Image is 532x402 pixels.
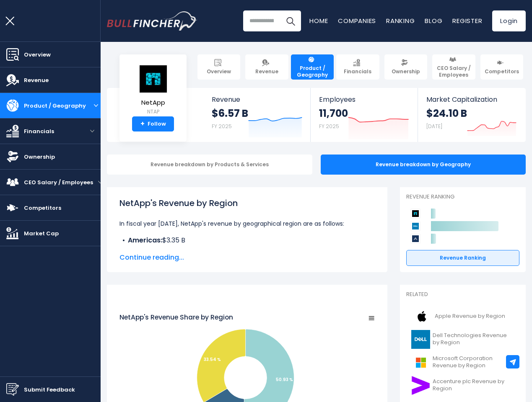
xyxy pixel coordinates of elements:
span: Continue reading... [119,253,375,263]
span: Product / Geography [295,65,330,78]
img: NetApp competitors logo [410,209,420,219]
strong: $24.10 B [426,107,467,120]
span: Employees [319,95,409,103]
strong: 11,700 [319,107,348,120]
span: Financials [344,68,371,75]
strong: $6.57 B [212,107,248,120]
a: Revenue $6.57 B FY 2025 [203,88,311,142]
a: Go to homepage [107,11,197,31]
a: Dell Technologies Revenue by Region [406,328,519,351]
li: $3.35 B [119,235,375,245]
span: Overview [207,68,231,75]
button: open menu [91,93,101,118]
b: Asia Pacific: [128,245,169,255]
img: MSFT logo [411,353,430,372]
small: FY 2025 [212,123,232,130]
a: Market Capitalization $24.10 B [DATE] [418,88,525,142]
span: Competitors [24,204,61,212]
span: Competitors [485,68,519,75]
a: Employees 11,700 FY 2025 [311,88,417,142]
span: Apple Revenue by Region [435,313,505,320]
text: 33.54 % [204,356,221,363]
a: CEO Salary / Employees [432,54,475,80]
p: In fiscal year [DATE], NetApp's revenue by geographical region are as follows: [119,219,375,229]
img: Ownership [6,150,19,163]
button: Search [280,10,301,31]
a: Accenture plc Revenue by Region [406,374,519,397]
p: Related [406,291,519,298]
a: Register [452,16,482,25]
small: FY 2025 [319,123,339,130]
b: Americas: [128,235,162,245]
a: +Follow [132,116,174,131]
span: Accenture plc Revenue by Region [433,378,514,392]
span: Product / Geography [24,101,86,110]
a: Companies [338,16,376,25]
tspan: NetApp's Revenue Share by Region [119,313,233,322]
button: open menu [84,119,101,144]
small: [DATE] [426,123,442,130]
text: 50.93 % [276,376,293,383]
img: AAPL logo [411,307,432,326]
img: Arista Networks competitors logo [410,234,420,244]
h1: NetApp's Revenue by Region [119,197,375,209]
span: Revenue [255,68,278,75]
a: Home [309,16,328,25]
span: CEO Salary / Employees [436,65,471,78]
img: Dell Technologies competitors logo [410,221,420,231]
div: Revenue breakdown by Products & Services [107,155,312,175]
li: $1.02 B [119,245,375,255]
span: Financials [24,127,54,136]
img: DELL logo [411,330,430,349]
span: NetApp [138,99,168,106]
span: Dell Technologies Revenue by Region [433,332,514,346]
p: Revenue Ranking [406,193,519,201]
img: Bullfincher logo [107,11,197,31]
a: Competitors [480,54,523,80]
span: Market Cap [24,229,59,238]
a: Login [492,10,526,31]
button: open menu [98,170,102,195]
img: ACN logo [411,376,430,395]
a: NetApp NTAP [138,64,168,117]
a: Revenue Ranking [406,250,519,266]
a: Blog [425,16,442,25]
a: Ranking [386,16,415,25]
span: Ownership [392,68,420,75]
a: Product / Geography [291,54,334,80]
div: Revenue breakdown by Geography [321,155,526,175]
span: Market Capitalization [426,95,516,103]
a: Ownership [384,54,427,80]
span: Ownership [24,152,55,161]
a: Financials [336,54,379,80]
a: Apple Revenue by Region [406,305,519,328]
span: Submit Feedback [24,385,75,394]
span: Revenue [212,95,302,103]
small: NTAP [138,108,168,116]
span: Overview [24,50,51,59]
a: Microsoft Corporation Revenue by Region [406,351,519,374]
strong: + [140,120,145,128]
a: Revenue [245,54,288,80]
span: Revenue [24,76,49,85]
span: CEO Salary / Employees [24,178,93,187]
span: Microsoft Corporation Revenue by Region [433,355,514,369]
a: Overview [197,54,240,80]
